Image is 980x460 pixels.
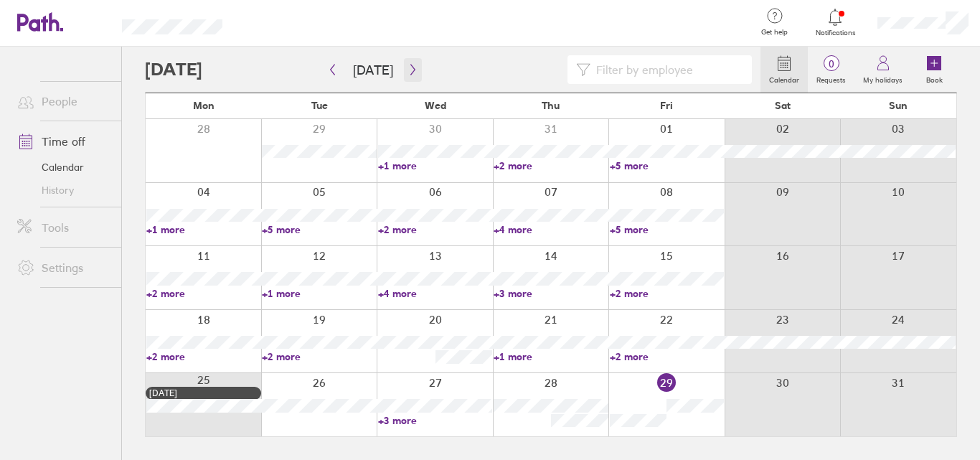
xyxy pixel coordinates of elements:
span: Mon [193,100,215,111]
label: Calendar [760,72,808,85]
span: 0 [808,58,854,70]
a: Calendar [760,47,808,93]
a: +5 more [610,159,724,172]
a: +2 more [494,159,608,172]
a: Notifications [812,7,859,37]
label: Book [918,72,951,85]
a: Settings [6,253,121,282]
label: My holidays [854,72,911,85]
a: My holidays [854,47,911,93]
button: [DATE] [341,58,405,82]
span: Sun [889,100,908,111]
a: +5 more [610,223,724,236]
a: History [6,179,121,202]
a: +1 more [146,223,260,236]
a: +2 more [262,350,376,363]
input: Filter by employee [590,56,743,83]
a: +2 more [610,350,724,363]
span: Wed [425,100,446,111]
a: +2 more [378,223,492,236]
a: Book [911,47,957,93]
span: Thu [542,100,560,111]
span: Get help [751,28,798,37]
a: +5 more [262,223,376,236]
a: +2 more [146,350,260,363]
label: Requests [808,72,854,85]
a: +3 more [378,414,492,427]
a: Calendar [6,156,121,179]
span: Sat [775,100,791,111]
span: Fri [660,100,673,111]
div: [DATE] [149,388,258,398]
a: 0Requests [808,47,854,93]
span: Tue [311,100,328,111]
a: Tools [6,213,121,242]
a: +1 more [262,287,376,300]
a: +2 more [610,287,724,300]
span: Notifications [812,29,859,37]
a: +4 more [494,223,608,236]
a: +2 more [146,287,260,300]
a: +1 more [378,159,492,172]
a: +3 more [494,287,608,300]
a: Time off [6,127,121,156]
a: People [6,87,121,116]
a: +1 more [494,350,608,363]
a: +4 more [378,287,492,300]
